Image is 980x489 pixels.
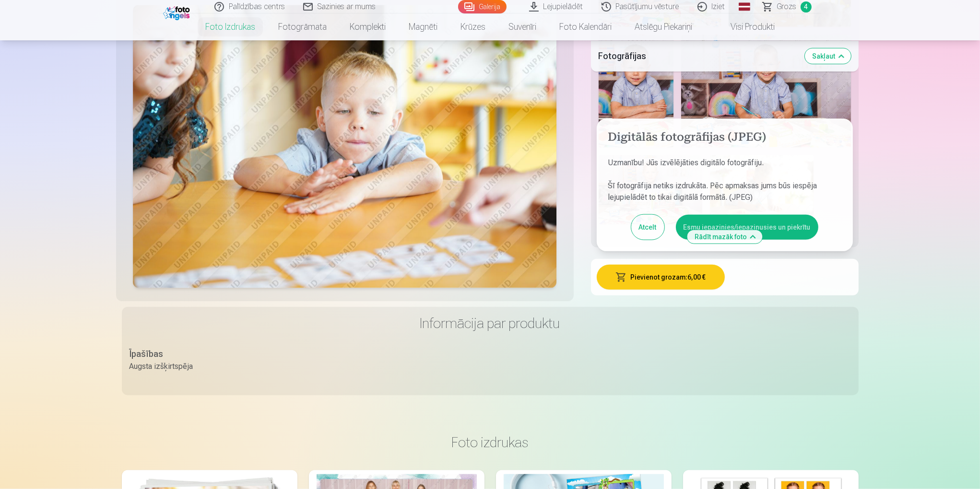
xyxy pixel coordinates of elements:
[130,347,193,361] div: Īpašības
[497,13,548,40] a: Suvenīri
[163,4,192,20] img: /fa1
[267,13,338,40] a: Fotogrāmata
[623,13,704,40] a: Atslēgu piekariņi
[548,13,623,40] a: Foto kalendāri
[704,13,786,40] a: Visi produkti
[397,13,449,40] a: Magnēti
[687,230,762,244] button: Rādīt mazāk foto
[777,1,797,12] span: Grozs
[608,180,841,203] p: Šī fotogrāfija netiks izdrukāta. Pēc apmaksas jums būs iespēja lejupielādēt to tikai digitālā for...
[130,361,193,372] div: Augsta izšķirtspēja
[631,215,664,240] button: Atcelt
[608,130,841,146] h4: Digitālās fotogrāfijas (JPEG)
[130,434,851,451] h3: Foto izdrukas
[597,265,725,290] button: Pievienot grozam:6,00 €
[676,215,818,240] button: Esmu iepazinies/iepazinusies un piekrītu
[805,48,851,63] button: Sakļaut
[449,13,497,40] a: Krūzes
[194,13,267,40] a: Foto izdrukas
[130,315,851,332] h3: Informācija par produktu
[338,13,397,40] a: Komplekti
[608,157,841,169] p: Uzmanību! Jūs izvēlējāties digitālo fotogrāfiju.
[801,1,812,12] span: 4
[599,49,797,62] h5: Fotogrāfijas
